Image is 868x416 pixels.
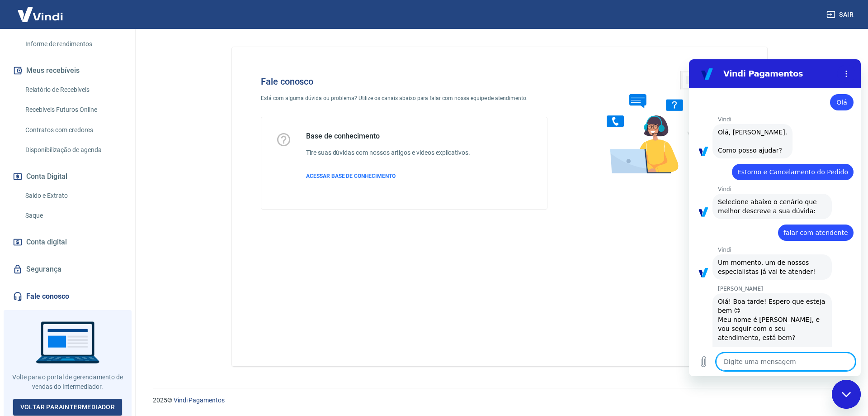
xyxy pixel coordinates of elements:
a: Conta digital [11,232,124,252]
a: Disponibilização de agenda [22,141,124,159]
p: 2025 © [153,396,846,405]
a: Saldo e Extrato [22,186,124,205]
a: Recebíveis Futuros Online [22,100,124,119]
a: Saque [22,206,124,225]
a: Vindi Pagamentos [174,397,225,404]
iframe: Botão para abrir a janela de mensagens, conversa em andamento [832,380,861,409]
button: Conta Digital [11,167,124,186]
img: Fale conosco [589,62,726,182]
a: Informe de rendimentos [22,35,124,53]
img: Vindi [11,0,70,28]
a: Fale conosco [11,287,124,306]
h6: Tire suas dúvidas com nossos artigos e vídeos explicativos. [306,148,470,158]
h4: Fale conosco [261,76,547,87]
span: ACESSAR BASE DE CONHECIMENTO [306,173,396,179]
button: Sair [825,6,857,23]
a: ACESSAR BASE DE CONHECIMENTO [306,172,470,180]
iframe: Janela de mensagens [689,59,861,376]
a: Contratos com credores [22,121,124,139]
a: Relatório de Recebíveis [22,81,124,99]
h5: Base de conhecimento [306,132,470,141]
a: Voltar paraIntermediador [13,399,123,416]
a: Segurança [11,259,124,279]
button: Meus recebíveis [11,61,124,81]
p: Está com alguma dúvida ou problema? Utilize os canais abaixo para falar com nossa equipe de atend... [261,94,547,102]
span: Conta digital [26,236,67,249]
